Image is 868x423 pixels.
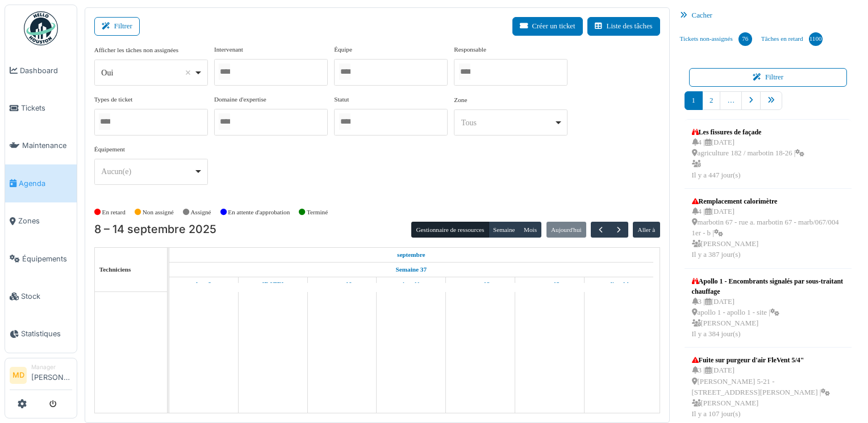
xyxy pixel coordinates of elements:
[512,17,583,36] button: Créer un ticket
[21,291,72,302] span: Stock
[692,365,845,420] div: 3 | [DATE] [PERSON_NAME] 5-21 - [STREET_ADDRESS][PERSON_NAME] | [PERSON_NAME] Il y a 107 jour(s)
[260,277,287,291] a: 9 septembre 2025
[22,140,72,151] span: Maintenance
[191,208,211,217] label: Assigné
[339,113,350,130] input: Tous
[21,328,72,339] span: Statistiques
[675,24,757,54] a: Tickets non-assignés
[10,363,72,390] a: MD Manager[PERSON_NAME]
[5,52,77,89] a: Dashboard
[675,7,861,24] div: Cacher
[20,65,72,76] span: Dashboard
[193,277,214,291] a: 8 septembre 2025
[22,253,72,264] span: Équipements
[689,352,848,422] a: Fuite sur purgeur d'air FleVent 5/4" 3 |[DATE] [PERSON_NAME] 5-21 - [STREET_ADDRESS][PERSON_NAME]...
[610,222,628,238] button: Suivant
[31,363,72,371] div: Manager
[546,222,586,238] button: Aujourd'hui
[454,45,486,54] label: Responsable
[5,277,77,315] a: Stock
[182,67,194,78] button: Remove item: 'yes'
[692,127,805,137] div: Les fissures de façade
[411,222,489,238] button: Gestionnaire de ressources
[228,208,290,217] label: En attente d'approbation
[689,124,808,184] a: Les fissures de façade 4 |[DATE] agriculture 182 / marbotin 18-26 | Il y a 447 jour(s)
[219,113,230,130] input: Tous
[5,127,77,164] a: Maintenance
[809,32,823,46] div: 1100
[99,113,110,130] input: Tous
[329,277,355,291] a: 10 septembre 2025
[214,45,243,54] label: Intervenant
[101,67,194,79] div: Oui
[459,64,470,80] input: Tous
[461,117,554,129] div: Tous
[489,222,520,238] button: Semaine
[334,95,349,104] label: Statut
[692,137,805,181] div: 4 | [DATE] agriculture 182 / marbotin 18-26 | Il y a 447 jour(s)
[394,248,428,262] a: 8 septembre 2025
[5,315,77,353] a: Statistiques
[692,206,845,261] div: 4 | [DATE] marbotin 67 - rue a. marbotin 67 - marb/067/004 1er - b | [PERSON_NAME] Il y a 387 jou...
[692,355,845,365] div: Fuite sur purgeur d'air FleVent 5/4"
[519,222,542,238] button: Mois
[393,263,429,277] a: Semaine 37
[5,202,77,240] a: Zones
[94,95,133,104] label: Types de ticket
[143,208,174,217] label: Non assigné
[702,91,720,110] a: 2
[10,367,27,384] li: MD
[692,276,845,297] div: Apollo 1 - Encombrants signalés par sous-traitant chauffage
[101,166,194,177] div: Aucun(e)
[633,222,660,238] button: Aller à
[94,145,125,154] label: Équipement
[94,45,178,55] label: Afficher les tâches non assignées
[685,91,852,119] nav: pager
[219,64,230,80] input: Tous
[399,277,423,291] a: 11 septembre 2025
[738,32,752,46] div: 76
[94,17,140,36] button: Filtrer
[587,17,660,36] button: Liste des tâches
[606,277,631,291] a: 14 septembre 2025
[468,277,493,291] a: 12 septembre 2025
[334,45,352,54] label: Équipe
[689,193,848,264] a: Remplacement calorimètre 4 |[DATE] marbotin 67 - rue a. marbotin 67 - marb/067/004 1er - b | [PER...
[5,240,77,277] a: Équipements
[454,95,467,105] label: Zone
[591,222,610,238] button: Précédent
[685,91,703,110] a: 1
[689,68,848,87] button: Filtrer
[24,11,58,45] img: Badge_color-CXgf-gQk.svg
[757,24,827,54] a: Tâches en retard
[214,95,266,104] label: Domaine d'expertise
[102,208,126,217] label: En retard
[21,103,72,113] span: Tickets
[692,297,845,340] div: 3 | [DATE] apollo 1 - apollo 1 - site | [PERSON_NAME] Il y a 384 jour(s)
[94,223,216,236] h2: 8 – 14 septembre 2025
[5,164,77,202] a: Agenda
[5,89,77,126] a: Tickets
[19,178,72,189] span: Agenda
[31,363,72,387] li: [PERSON_NAME]
[536,277,562,291] a: 13 septembre 2025
[689,273,848,343] a: Apollo 1 - Encombrants signalés par sous-traitant chauffage 3 |[DATE] apollo 1 - apollo 1 - site ...
[18,215,72,226] span: Zones
[692,196,845,206] div: Remplacement calorimètre
[720,91,742,110] a: …
[307,208,328,217] label: Terminé
[339,64,350,80] input: Tous
[99,266,131,273] span: Techniciens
